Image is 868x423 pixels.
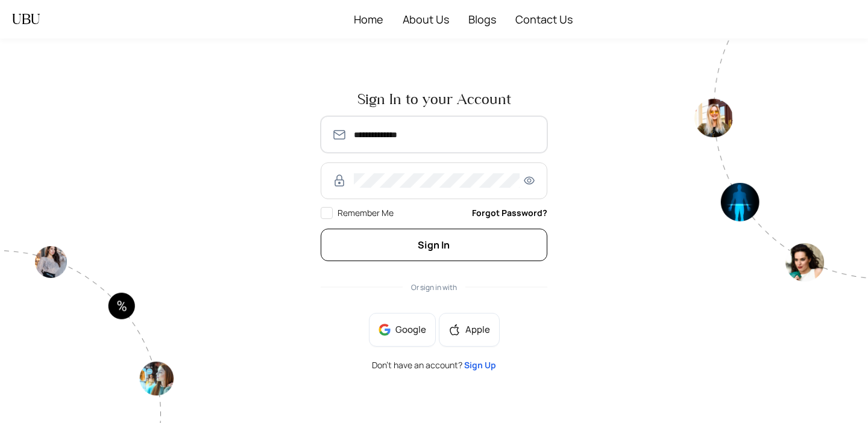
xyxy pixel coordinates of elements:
[369,313,436,347] button: Google
[465,323,490,336] span: Apple
[418,238,450,252] span: Sign In
[411,282,457,292] span: Or sign in with
[439,313,500,347] button: appleApple
[472,206,547,220] a: Forgot Password?
[522,175,536,186] span: eye
[332,128,347,142] img: SmmOVPU3il4LzjOz1YszJ8A9TzvK+6qU9RAAAAAElFTkSuQmCC
[694,39,868,282] img: authpagecirlce2-Tt0rwQ38.png
[321,229,547,261] button: Sign In
[379,324,391,336] img: google-BnAmSPDJ.png
[448,324,461,336] span: apple
[372,361,496,369] span: Don’t have an account?
[464,359,496,371] a: Sign Up
[321,92,547,107] span: Sign In to your Account
[395,323,426,336] span: Google
[332,173,347,188] img: RzWbU6KsXbv8M5bTtlu7p38kHlzSfb4MlcTUAAAAASUVORK5CYII=
[338,207,394,218] span: Remember Me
